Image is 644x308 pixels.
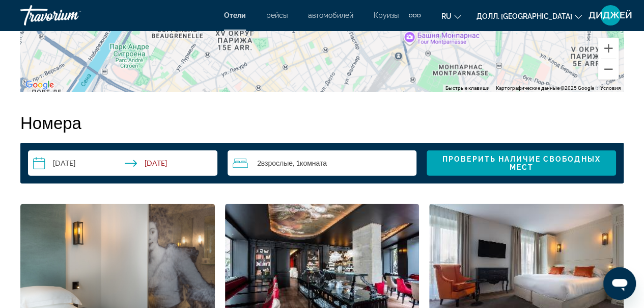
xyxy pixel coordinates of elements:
ya-tr-span: Долл. [GEOGRAPHIC_DATA] [477,12,572,20]
ya-tr-span: Условия [600,85,621,91]
ya-tr-span: RU [441,12,452,20]
a: Травориум [20,2,122,29]
a: автомобилей [308,11,353,19]
a: Отели [224,11,246,19]
ya-tr-span: 2 [257,159,261,167]
div: Виджет поиска [28,150,616,176]
img: Google [23,79,57,92]
button: Путешественники: 2 взрослых, 0 детей [228,150,417,176]
button: Пользовательское меню [597,5,624,26]
button: Уменьшить [598,59,619,80]
button: Проверить наличие свободных мест [427,150,616,176]
ya-tr-span: Картографические данные ©2025 Google [496,85,594,91]
ya-tr-span: ДИДЖЕЙ [589,10,632,20]
button: Увеличить [598,38,619,59]
ya-tr-span: , 1 [293,159,300,167]
a: Круизы [374,11,399,19]
button: Быстрые клавиши [445,85,490,92]
a: Условия (ссылка откроется в новой вкладке) [600,85,621,91]
a: рейсы [266,11,288,19]
ya-tr-span: Взрослые [261,159,293,167]
ya-tr-span: Проверить наличие свободных мест [442,155,601,171]
button: Изменить язык [441,9,461,23]
button: Изменить валюту [477,9,582,23]
button: Дата заезда: 26 октября 2025 г. Дата выезда: 31 октября 2025 г. [28,150,217,176]
button: Дополнительные элементы навигации [409,7,421,23]
ya-tr-span: Номера [20,112,81,133]
ya-tr-span: Комната [300,159,327,167]
iframe: Кнопка запуска окна обмена сообщениями [603,267,636,300]
a: Откройте эту область на Картах Google (в новом окне) [23,79,57,92]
